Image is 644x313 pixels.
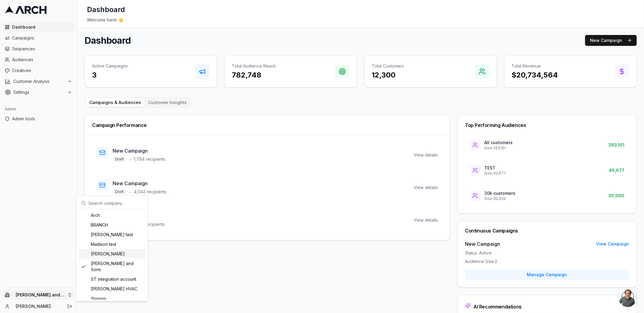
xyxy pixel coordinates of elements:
[79,239,146,249] div: Madison test
[79,284,146,294] div: [PERSON_NAME] HVAC
[79,259,146,274] div: [PERSON_NAME] and Sons
[79,249,146,259] div: [PERSON_NAME]
[79,274,146,284] div: ST integration account
[79,294,146,303] div: Yoyoyo
[79,210,146,220] div: Arch
[79,230,146,239] div: [PERSON_NAME] test
[79,220,146,230] div: BRANCH
[78,209,147,300] div: Suggestions
[88,197,143,209] input: Search company...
